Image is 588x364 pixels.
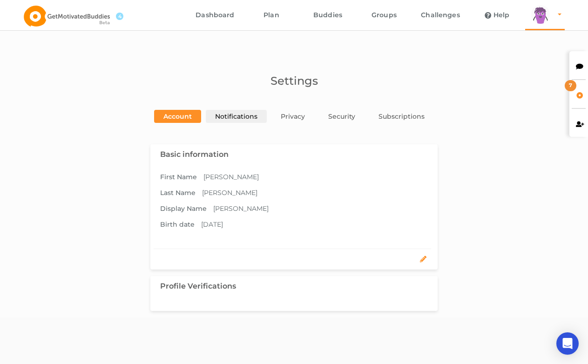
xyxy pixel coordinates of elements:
[271,110,314,123] a: Privacy
[154,110,201,123] a: Account
[160,220,195,229] label: Birth date
[160,150,425,160] h2: Basic information
[202,188,257,197] span: [PERSON_NAME]
[369,110,434,123] a: Subscriptions
[160,188,196,197] label: Last Name
[160,282,425,291] h2: Profile Verifications
[319,110,365,123] a: Security
[203,172,259,182] span: [PERSON_NAME]
[213,204,269,213] span: [PERSON_NAME]
[556,332,579,355] div: Open Intercom Messenger
[116,13,123,20] span: 4
[206,110,267,123] a: Notifications
[201,220,223,229] span: [DATE]
[150,74,438,88] h1: Settings
[565,80,576,91] div: 7
[160,172,197,182] label: First Name
[160,204,207,213] label: Display Name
